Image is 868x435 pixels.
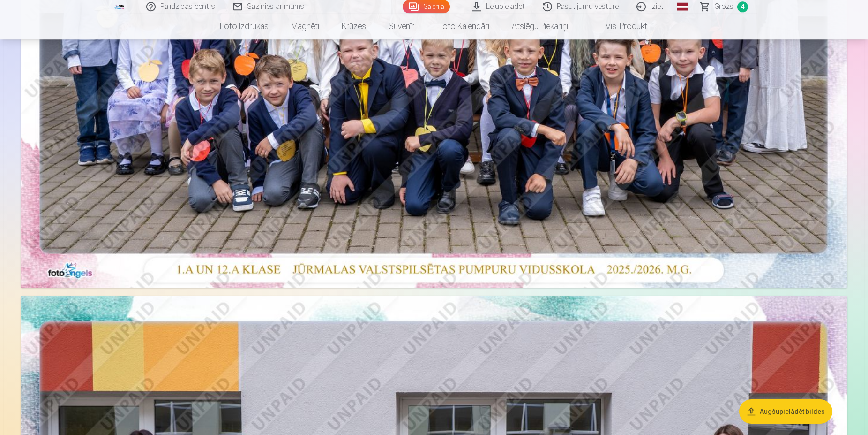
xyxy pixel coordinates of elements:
[377,13,427,39] a: Suvenīri
[114,4,125,9] img: /fa3
[739,399,832,424] button: Augšupielādēt bildes
[501,13,579,39] a: Atslēgu piekariņi
[280,13,330,39] a: Magnēti
[330,13,377,39] a: Krūzes
[737,1,748,12] span: 4
[579,13,660,39] a: Visi produkti
[209,13,280,39] a: Foto izdrukas
[427,13,501,39] a: Foto kalendāri
[714,1,733,12] span: Grozs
